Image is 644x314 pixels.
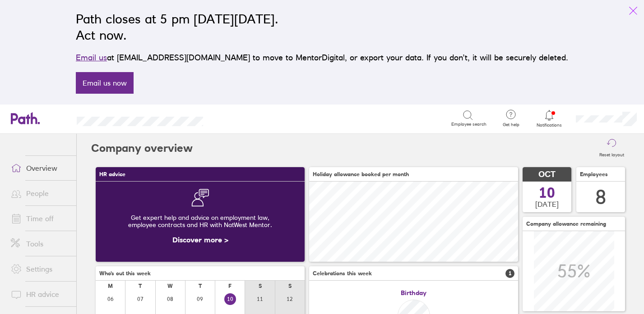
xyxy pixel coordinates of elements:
[4,285,76,303] a: HR advice
[139,283,142,289] div: T
[535,200,559,208] span: [DATE]
[172,235,228,244] a: Discover more >
[4,159,76,177] a: Overview
[99,270,151,277] span: Who's out this week
[313,171,409,177] span: Holiday allowance booked per month
[401,289,426,296] span: Birthday
[103,207,297,236] div: Get expert help and advice on employment law, employee contracts and HR with NatWest Mentor.
[259,283,262,289] div: S
[199,283,202,289] div: T
[167,283,173,289] div: W
[313,270,372,277] span: Celebrations this week
[76,51,568,64] p: at [EMAIL_ADDRESS][DOMAIN_NAME] to move to MentorDigital, or export your data. If you don’t, it w...
[91,134,193,163] h2: Company overview
[496,122,526,127] span: Get help
[227,114,250,122] div: Search
[505,269,514,278] span: 1
[580,171,608,177] span: Employees
[4,260,76,278] a: Settings
[76,72,134,94] a: Email us now
[4,209,76,228] a: Time off
[288,283,292,289] div: S
[526,221,606,227] span: Company allowance remaining
[451,122,486,127] span: Employee search
[76,11,568,43] h2: Path closes at 5 pm [DATE][DATE]. Act now.
[594,150,630,158] label: Reset layout
[228,283,232,289] div: F
[4,235,76,253] a: Tools
[539,186,555,200] span: 10
[4,184,76,202] a: People
[535,109,564,128] a: Notifications
[99,171,125,177] span: HR advice
[595,186,606,209] div: 8
[594,134,630,163] button: Reset layout
[76,53,107,62] a: Email us
[108,283,113,289] div: M
[538,170,556,179] span: OCT
[535,123,564,128] span: Notifications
